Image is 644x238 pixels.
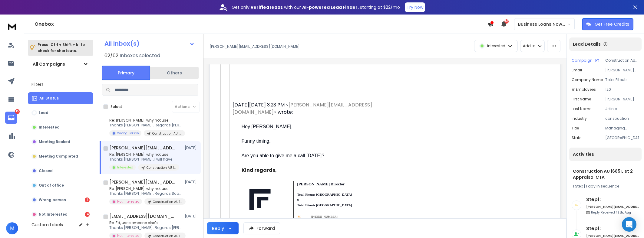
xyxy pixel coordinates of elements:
p: # Employees [572,87,596,92]
h1: [PERSON_NAME][EMAIL_ADDRESS][DOMAIN_NAME] [109,179,176,185]
p: Managing Director [605,126,639,131]
p: Lead Details [573,41,601,47]
p: Try Now [407,4,423,10]
button: Interested [28,121,93,133]
p: Business Loans Now ([PERSON_NAME]) [518,21,567,27]
p: Thanks [PERSON_NAME]. Regards Scarlett [DATE][DATE], [109,191,182,196]
p: Last Name [572,106,591,111]
a: [PERSON_NAME][EMAIL_ADDRESS][DOMAIN_NAME] [233,101,372,116]
p: Re: [PERSON_NAME], why not use [109,118,182,123]
strong: Kind regards, [242,167,277,174]
p: 120 [605,87,639,92]
span: 1 day in sequence [586,184,619,189]
p: Construction AU 1685 List 2 Appraisal CTA [147,165,176,170]
button: M [6,222,18,234]
strong: verified leads [251,4,283,10]
p: Re: [PERSON_NAME], why not use [109,152,179,157]
p: Interested [487,44,505,48]
span: 1 Step [573,184,583,189]
button: All Status [28,92,93,104]
h1: [EMAIL_ADDRESS][DOMAIN_NAME] [109,213,176,219]
p: Thanks [PERSON_NAME]. Regards [PERSON_NAME] [DATE][DATE], [109,123,182,128]
img: 1658791283069.png [242,181,278,218]
a: [PHONE_NUMBER] [311,215,338,218]
button: Campaign [572,58,599,63]
p: Wrong person [39,197,66,202]
h6: [PERSON_NAME][EMAIL_ADDRESS][DOMAIN_NAME] [586,233,639,238]
span: [PERSON_NAME] Director [297,182,345,186]
p: Jelinic [605,106,639,111]
p: Industry [572,116,587,121]
div: | [573,184,638,189]
span: M [298,215,300,218]
h3: Custom Labels [31,222,63,228]
p: Lead [39,110,48,115]
label: Select [111,104,122,109]
h3: Filters [28,80,93,89]
h1: All Campaigns [33,61,65,67]
p: Email [572,68,582,73]
p: Construction AU 1685 List 2 Appraisal CTA [605,58,639,63]
div: Open Intercom Messenger [622,217,636,232]
h6: Step 1 : [586,225,639,232]
p: Out of office [39,183,64,188]
p: Re: [PERSON_NAME], why not use [109,186,182,191]
span: 62 / 62 [104,52,118,59]
button: Not Interested14 [28,208,93,220]
div: Hey [PERSON_NAME], [242,123,395,130]
h6: [PERSON_NAME][EMAIL_ADDRESS][DOMAIN_NAME] [586,204,639,209]
button: Primary [102,66,150,80]
h3: Inboxes selected [120,52,160,59]
div: Funny timing. [242,138,395,145]
p: [GEOGRAPHIC_DATA] [605,135,639,140]
h1: All Inbox(s) [104,41,140,47]
button: Try Now [405,2,425,12]
p: [PERSON_NAME] [605,97,639,102]
p: Press to check for shortcuts. [38,42,85,54]
strong: AI-powered Lead Finder, [302,4,359,10]
p: [DATE] [185,145,198,150]
p: Meeting Booked [39,139,70,144]
p: Wrong Person [117,131,139,135]
p: Not Interested [117,233,140,238]
span: Total Fitouts [GEOGRAPHIC_DATA] x Total Fitouts [GEOGRAPHIC_DATA] [297,193,352,207]
p: Add to [523,44,535,48]
h1: [PERSON_NAME][EMAIL_ADDRESS][DOMAIN_NAME] [109,145,176,151]
a: 15 [5,112,17,124]
button: Get Free Credits [582,18,633,30]
button: All Campaigns [28,58,93,70]
p: Interested [117,165,133,170]
button: Meeting Booked [28,136,93,148]
div: Are you able to give me a call [DATE]? [242,152,395,159]
span: | [330,182,331,186]
p: 15 [15,109,20,114]
p: Interested [39,125,60,130]
p: [PERSON_NAME][EMAIL_ADDRESS][DOMAIN_NAME] [605,68,639,73]
p: Re: Ed, use someone else's [109,220,182,225]
span: 12th, Aug [616,210,631,215]
button: Wrong person1 [28,194,93,206]
p: Not Interested [39,212,68,217]
p: Reply Received [591,210,631,215]
p: Campaign [572,58,593,63]
p: [DATE] [185,180,198,184]
p: Not Interested [117,199,140,204]
p: Thanks [PERSON_NAME], I will have [109,157,179,162]
p: Construction AU 1685 List 2 Appraisal CTA [153,200,182,204]
span: Ctrl + Shift + k [50,41,79,48]
h6: Step 1 : [586,196,639,203]
div: 1 [85,197,90,202]
p: Total Fitouts [605,77,639,82]
p: Get Free Credits [595,21,629,27]
p: Title [572,126,579,131]
button: Lead [28,107,93,119]
p: Thanks [PERSON_NAME]. Regards [PERSON_NAME] [DATE][DATE], [109,225,182,230]
div: 14 [85,212,90,217]
p: First Name [572,97,591,102]
p: [PERSON_NAME][EMAIL_ADDRESS][DOMAIN_NAME] [210,44,300,49]
span: 50 [504,19,509,24]
div: Reply [212,225,224,231]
